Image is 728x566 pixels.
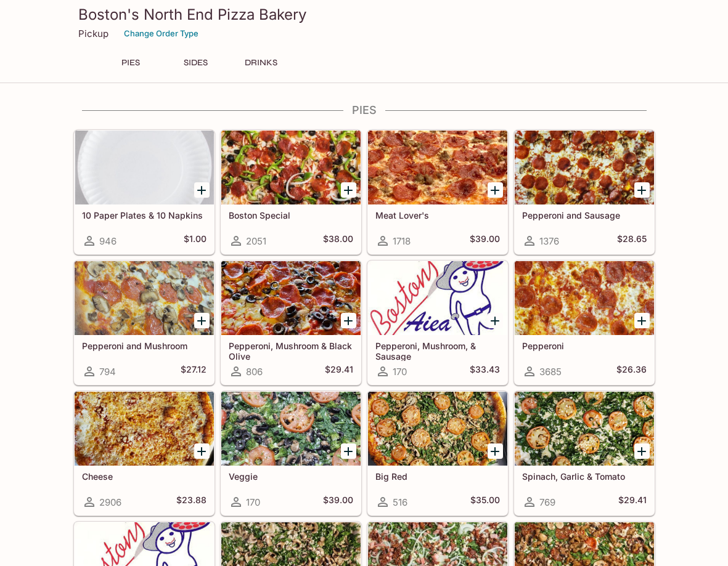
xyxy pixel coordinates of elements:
p: Pickup [78,28,108,39]
span: 170 [393,366,407,378]
a: Boston Special2051$38.00 [221,130,361,254]
h5: $29.41 [325,364,353,379]
button: Change Order Type [118,24,204,43]
button: Add Pepperoni and Mushroom [194,313,210,328]
button: Add Cheese [194,443,210,459]
h5: Cheese [82,471,207,482]
h5: Pepperoni, Mushroom, & Sausage [375,341,500,361]
h5: Pepperoni, Mushroom & Black Olive [229,341,353,361]
h5: $26.36 [616,364,647,379]
div: Pepperoni [515,261,654,335]
h5: Big Red [375,471,500,482]
button: Add Boston Special [341,182,356,198]
div: Veggie [221,392,361,466]
a: Pepperoni and Sausage1376$28.65 [514,130,655,254]
a: Meat Lover's1718$39.00 [367,130,508,254]
span: 769 [539,496,555,508]
div: Pepperoni, Mushroom & Black Olive [221,261,361,335]
button: Add Spinach, Garlic & Tomato [634,443,650,459]
a: Pepperoni3685$26.36 [514,261,655,385]
h5: $33.43 [470,364,500,379]
div: Spinach, Garlic & Tomato [515,392,654,466]
h5: 10 Paper Plates & 10 Napkins [82,210,207,220]
div: Cheese [75,392,214,466]
div: Pepperoni, Mushroom, & Sausage [368,261,507,335]
button: Add Pepperoni [634,313,650,328]
h5: Pepperoni and Sausage [522,210,647,220]
h5: $1.00 [184,233,207,248]
h5: Pepperoni [522,341,647,351]
button: Add Big Red [488,443,503,459]
button: DRINKS [234,54,289,71]
a: Pepperoni, Mushroom & Black Olive806$29.41 [221,261,361,385]
button: Add Pepperoni, Mushroom, & Sausage [488,313,503,328]
button: Add 10 Paper Plates & 10 Napkins [194,182,210,198]
span: 1718 [393,235,411,247]
h5: $27.12 [181,364,207,379]
span: 3685 [539,366,562,378]
span: 170 [246,496,260,508]
h5: $29.41 [618,495,647,509]
button: PIES [103,54,158,71]
div: 10 Paper Plates & 10 Napkins [75,131,214,204]
h5: $38.00 [323,233,353,248]
a: 10 Paper Plates & 10 Napkins946$1.00 [74,130,215,254]
button: SIDES [168,54,224,71]
h5: $23.88 [176,495,207,509]
h5: Spinach, Garlic & Tomato [522,471,647,482]
span: 2051 [246,235,266,247]
div: Boston Special [221,131,361,204]
div: Pepperoni and Mushroom [75,261,214,335]
a: Cheese2906$23.88 [74,391,215,515]
h5: Veggie [229,471,353,482]
button: Add Pepperoni, Mushroom & Black Olive [341,313,356,328]
button: Add Pepperoni and Sausage [634,182,650,198]
a: Big Red516$35.00 [367,391,508,515]
span: 2906 [99,496,121,508]
h5: Pepperoni and Mushroom [82,341,207,351]
div: Pepperoni and Sausage [515,131,654,204]
span: 1376 [539,235,559,247]
div: Meat Lover's [368,131,507,204]
h4: PIES [73,103,655,117]
h5: $28.65 [617,233,647,248]
button: Add Veggie [341,443,356,459]
h5: Boston Special [229,210,353,220]
span: 794 [99,366,116,378]
button: Add Meat Lover's [488,182,503,198]
h3: Boston's North End Pizza Bakery [78,5,650,24]
span: 946 [99,235,117,247]
span: 806 [246,366,263,378]
a: Spinach, Garlic & Tomato769$29.41 [514,391,655,515]
a: Veggie170$39.00 [221,391,361,515]
h5: $39.00 [470,233,500,248]
a: Pepperoni and Mushroom794$27.12 [74,261,215,385]
span: 516 [393,496,407,508]
div: Big Red [368,392,507,466]
h5: $39.00 [323,495,353,509]
h5: $35.00 [470,495,500,509]
a: Pepperoni, Mushroom, & Sausage170$33.43 [367,261,508,385]
h5: Meat Lover's [375,210,500,220]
